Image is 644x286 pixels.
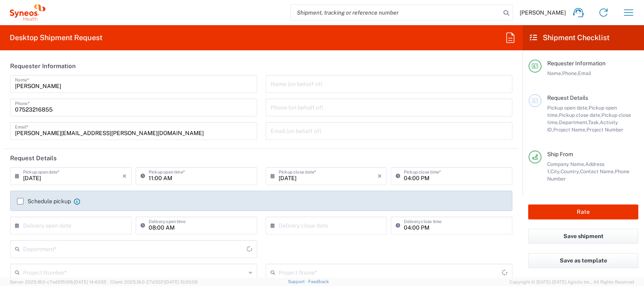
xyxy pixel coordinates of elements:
[588,119,600,125] span: Task,
[528,204,638,219] button: Rate
[547,151,573,157] span: Ship From
[559,112,601,118] span: Pickup close date,
[10,62,76,70] h2: Requester Information
[547,70,562,76] span: Name,
[580,168,615,174] span: Contact Name,
[530,33,610,43] h2: Shipment Checklist
[17,198,71,204] label: Schedule pickup
[559,119,588,125] span: Department,
[10,33,102,43] h2: Desktop Shipment Request
[10,280,107,284] span: Server: 2025.18.0-c7ad5f513fb
[122,170,127,183] i: ×
[377,170,382,183] i: ×
[547,105,589,111] span: Pickup open date,
[291,5,501,20] input: Shipment, tracking or reference number
[74,280,107,284] span: [DATE] 14:43:55
[10,154,57,162] h2: Request Details
[308,279,329,284] a: Feedback
[562,70,578,76] span: Phone,
[528,253,638,268] button: Save as template
[547,60,606,67] span: Requester Information
[578,70,591,76] span: Email
[547,161,585,167] span: Company Name,
[510,278,634,286] span: Copyright © [DATE]-[DATE] Agistix Inc., All Rights Reserved
[288,279,308,284] a: Support
[553,127,586,133] span: Project Name,
[550,168,561,174] span: City,
[520,9,566,16] span: [PERSON_NAME]
[586,127,623,133] span: Project Number
[110,280,198,284] span: Client: 2025.18.0-27d3021
[547,95,588,101] span: Request Details
[528,229,638,244] button: Save shipment
[561,168,580,174] span: Country,
[165,280,198,284] span: [DATE] 10:20:09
